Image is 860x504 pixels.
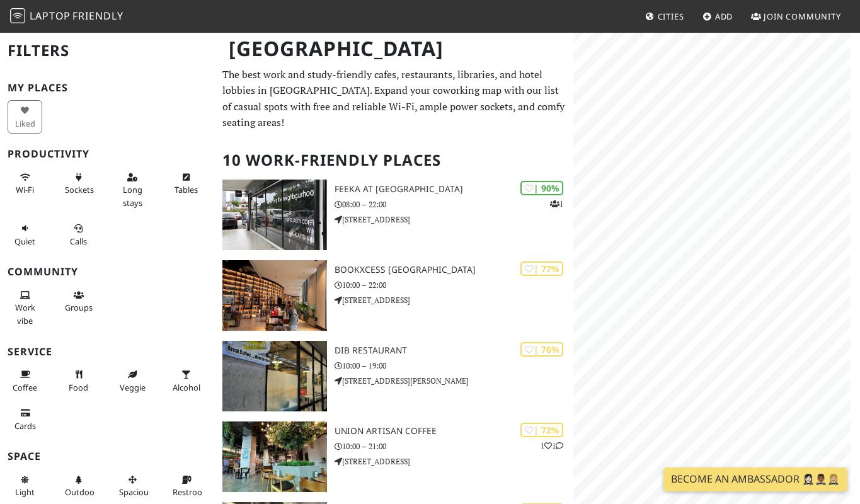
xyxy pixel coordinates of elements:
[335,455,573,467] p: [STREET_ADDRESS]
[70,236,87,247] span: Video/audio calls
[169,364,204,398] button: Alcohol
[222,67,566,131] p: The best work and study-friendly cafes, restaurants, libraries, and hotel lobbies in [GEOGRAPHIC_...
[335,345,573,356] h3: DIB RESTAURANT
[715,11,733,22] span: Add
[30,9,71,23] span: Laptop
[65,302,93,313] span: Group tables
[550,198,563,210] p: 1
[222,180,327,250] img: FEEKA at Happy Mansion
[520,181,563,195] div: | 90%
[335,375,573,387] p: [STREET_ADDRESS][PERSON_NAME]
[14,236,35,247] span: Quiet
[169,469,204,503] button: Restroom
[640,5,689,28] a: Cities
[119,486,152,498] span: Spacious
[8,285,42,331] button: Work vibe
[15,302,35,326] span: People working
[215,341,573,411] a: DIB RESTAURANT | 76% DIB RESTAURANT 10:00 – 19:00 [STREET_ADDRESS][PERSON_NAME]
[222,421,327,492] img: Union Artisan Coffee
[8,266,207,278] h3: Community
[219,31,571,66] h1: [GEOGRAPHIC_DATA]
[15,486,35,498] span: Natural light
[335,279,573,291] p: 10:00 – 22:00
[335,360,573,372] p: 10:00 – 19:00
[8,346,207,358] h3: Service
[169,167,204,200] button: Tables
[8,82,207,94] h3: My Places
[8,31,207,70] h2: Filters
[115,364,150,398] button: Veggie
[215,260,573,331] a: BookXcess Tropicana Gardens Mall | 77% BookXcess [GEOGRAPHIC_DATA] 10:00 – 22:00 [STREET_ADDRESS]
[222,341,327,411] img: DIB RESTAURANT
[520,423,563,437] div: | 72%
[520,261,563,276] div: | 77%
[541,440,563,452] p: 1 1
[61,218,96,251] button: Calls
[175,184,198,195] span: Work-friendly tables
[123,184,142,208] span: Long stays
[8,403,42,436] button: Cards
[222,141,566,180] h2: 10 Work-Friendly Places
[8,364,42,398] button: Coffee
[663,467,847,491] a: Become an Ambassador 🤵🏻‍♀️🤵🏾‍♂️🤵🏼‍♀️
[8,167,42,200] button: Wi-Fi
[697,5,738,28] a: Add
[8,450,207,462] h3: Space
[65,184,94,195] span: Power sockets
[222,260,327,331] img: BookXcess Tropicana Gardens Mall
[61,167,96,200] button: Sockets
[520,342,563,357] div: | 76%
[8,469,42,503] button: Light
[61,285,96,318] button: Groups
[335,426,573,437] h3: Union Artisan Coffee
[215,421,573,492] a: Union Artisan Coffee | 72% 11 Union Artisan Coffee 10:00 – 21:00 [STREET_ADDRESS]
[13,382,37,393] span: Coffee
[14,420,36,432] span: Credit cards
[72,9,123,23] span: Friendly
[173,486,210,498] span: Restroom
[335,184,573,195] h3: FEEKA at [GEOGRAPHIC_DATA]
[335,198,573,210] p: 08:00 – 22:00
[10,8,25,23] img: LaptopFriendly
[335,265,573,275] h3: BookXcess [GEOGRAPHIC_DATA]
[335,294,573,306] p: [STREET_ADDRESS]
[335,440,573,452] p: 10:00 – 21:00
[8,218,42,251] button: Quiet
[764,11,841,22] span: Join Community
[65,486,98,498] span: Outdoor area
[16,184,34,195] span: Stable Wi-Fi
[335,214,573,226] p: [STREET_ADDRESS]
[61,364,96,398] button: Food
[115,469,150,503] button: Spacious
[658,11,684,22] span: Cities
[69,382,88,393] span: Food
[61,469,96,503] button: Outdoor
[173,382,200,393] span: Alcohol
[215,180,573,250] a: FEEKA at Happy Mansion | 90% 1 FEEKA at [GEOGRAPHIC_DATA] 08:00 – 22:00 [STREET_ADDRESS]
[10,6,123,28] a: LaptopFriendly LaptopFriendly
[120,382,146,393] span: Veggie
[746,5,846,28] a: Join Community
[115,167,150,213] button: Long stays
[8,148,207,160] h3: Productivity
